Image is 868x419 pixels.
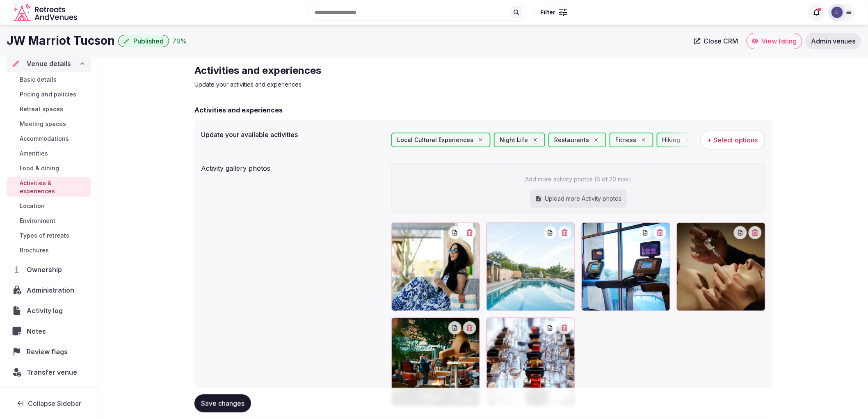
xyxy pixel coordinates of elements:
[194,394,251,412] button: Save changes
[27,306,66,316] span: Activity log
[494,133,545,147] div: Night Life
[7,177,91,197] a: Activities & experiences
[7,200,91,212] a: Location
[20,90,76,98] span: Pricing and policies
[7,148,91,159] a: Amenities
[7,364,91,381] button: Transfer venue
[708,135,758,144] span: + Select options
[27,347,71,357] span: Review flags
[194,64,470,77] h2: Activities and experiences
[201,399,244,408] span: Save changes
[535,5,573,20] button: Filter
[530,190,627,208] div: Upload more Activity photos
[194,80,470,89] p: Update your activities and experiences
[704,37,738,45] span: Close CRM
[7,118,91,130] a: Meeting spaces
[582,222,670,311] div: tussp-fitness-0080_Classic-Ver.jpg
[20,202,45,210] span: Location
[20,105,63,113] span: Retreat spaces
[20,231,69,240] span: Types of retreats
[391,318,480,406] div: tussp-nightly-0079-hor-clsc.webp
[487,222,575,311] div: tussp-spa-pool-3876-hor-pano.webp
[391,222,480,311] div: jw-tussp-sit-back-relax-13050_Classic-Ver.jpg
[20,120,66,128] span: Meeting spaces
[525,175,632,183] p: Add more activity photos (6 of 20 max)
[391,133,491,147] div: Local Cultural Experiences
[7,323,91,340] a: Notes
[194,105,283,115] h2: Activities and experiences
[201,131,385,138] label: Update your available activities
[172,36,187,46] button: 79%
[13,3,79,22] svg: Retreats and Venues company logo
[172,36,187,46] div: 79 %
[677,222,765,311] div: tussp-spa-0085_Classic-Ver.jpg
[118,35,169,47] button: Published
[27,326,49,336] span: Notes
[20,149,48,158] span: Amenities
[20,164,59,172] span: Food & dining
[7,230,91,241] a: Types of retreats
[20,135,69,143] span: Accommodations
[28,399,81,408] span: Collapse Sidebar
[7,394,91,412] button: Collapse Sidebar
[811,37,856,45] span: Admin venues
[7,282,91,299] a: Administration
[487,318,575,406] div: tussp-catalina-0078_Classic-Hor.jpg
[20,217,55,225] span: Environment
[27,265,65,275] span: Ownership
[7,343,91,360] a: Review flags
[7,103,91,115] a: Retreat spaces
[689,33,743,49] a: Close CRM
[7,89,91,100] a: Pricing and policies
[7,215,91,227] a: Environment
[7,133,91,144] a: Accommodations
[7,74,91,85] a: Basic details
[747,33,802,49] a: View listing
[806,33,861,49] a: Admin venues
[27,59,71,69] span: Venue details
[700,130,765,150] button: + Select options
[548,133,606,147] div: Restaurants
[7,33,115,49] h1: JW Marriot Tucson
[13,3,79,22] a: Visit the homepage
[20,179,88,195] span: Activities & experiences
[541,8,556,16] span: Filter
[7,302,91,319] a: Activity log
[657,133,698,147] div: Hiking
[7,245,91,256] a: Brochures
[133,37,164,45] span: Published
[7,261,91,278] a: Ownership
[20,246,49,254] span: Brochures
[7,163,91,174] a: Food & dining
[831,7,843,18] img: Catherine Mesina
[201,160,385,173] div: Activity gallery photos
[20,76,57,84] span: Basic details
[27,285,78,295] span: Administration
[762,37,797,45] span: View listing
[27,367,77,377] span: Transfer venue
[610,133,653,147] div: Fitness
